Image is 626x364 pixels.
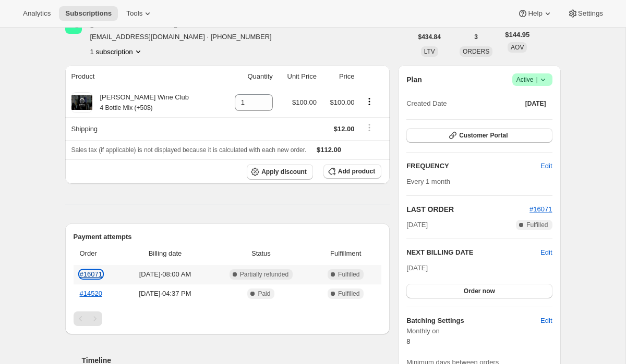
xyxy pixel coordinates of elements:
button: Help [511,6,559,21]
button: Apply discount [247,164,313,180]
span: $100.00 [330,98,355,106]
button: Order now [406,284,552,298]
h2: NEXT BILLING DATE [406,247,540,258]
span: Fulfilled [338,270,359,279]
span: 8 [406,337,410,345]
button: Add product [323,164,381,179]
button: Customer Portal [406,128,552,143]
span: Active [516,74,548,85]
span: ORDERS [463,48,489,55]
button: 3 [468,30,484,44]
span: Fulfilled [338,290,359,298]
a: #16071 [529,205,552,213]
nav: Pagination [74,311,382,326]
span: [DATE] [406,220,428,230]
span: Status [212,248,310,259]
span: Apply discount [261,168,307,176]
span: [EMAIL_ADDRESS][DOMAIN_NAME] · [PHONE_NUMBER] [90,32,272,42]
span: Partially refunded [240,270,288,279]
div: [PERSON_NAME] Wine Club [92,92,189,113]
button: Edit [534,312,558,329]
span: 3 [474,33,478,41]
span: Monthly on [406,326,552,336]
span: [DATE] [406,264,428,272]
span: Edit [540,161,552,171]
button: Edit [534,158,558,174]
button: Settings [561,6,609,21]
text: [PERSON_NAME] [53,22,94,28]
span: Paid [258,290,270,298]
span: Fulfilled [526,221,548,229]
th: Quantity [221,65,276,88]
button: Shipping actions [361,122,378,133]
span: Add product [338,167,375,175]
button: Product actions [90,46,143,57]
span: Edit [540,316,552,326]
th: Unit Price [276,65,320,88]
span: $12.00 [334,125,355,133]
span: Help [528,9,542,18]
span: Subscriptions [65,9,112,18]
span: Order now [464,287,495,295]
small: 4 Bottle Mix (+50$) [100,104,153,111]
span: Created Date [406,98,447,109]
button: $434.84 [412,30,447,44]
span: $144.95 [505,30,529,40]
h2: FREQUENCY [406,161,540,171]
span: [DATE] [525,99,546,108]
h2: LAST ORDER [406,204,529,215]
span: AOV [511,44,524,51]
span: $112.00 [317,146,341,154]
span: [DATE] · 08:00 AM [124,269,206,280]
a: #16071 [80,270,102,278]
h2: Plan [406,74,422,85]
span: Every 1 month [406,178,450,185]
button: [DATE] [519,96,552,111]
button: Tools [120,6,159,21]
span: Customer Portal [459,131,508,140]
button: Subscriptions [59,6,118,21]
span: Settings [578,9,603,18]
span: Analytics [23,9,51,18]
div: [PERSON_NAME] Behtash [90,17,234,28]
th: Order [74,242,122,265]
h2: Payment attempts [74,232,382,242]
span: Fulfillment [316,248,375,259]
span: $100.00 [292,98,317,106]
button: Analytics [17,6,57,21]
span: | [536,76,537,84]
span: LTV [424,48,435,55]
span: Sales tax (if applicable) is not displayed because it is calculated with each new order. [71,146,307,154]
button: Product actions [361,96,378,107]
span: Tools [126,9,142,18]
button: #16071 [529,204,552,215]
button: Edit [540,247,552,258]
span: [DATE] · 04:37 PM [124,288,206,299]
h6: Batching Settings [406,316,540,326]
th: Price [320,65,358,88]
th: Shipping [65,117,222,140]
th: Product [65,65,222,88]
span: $434.84 [418,33,441,41]
span: Billing date [124,248,206,259]
a: #14520 [80,290,102,297]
